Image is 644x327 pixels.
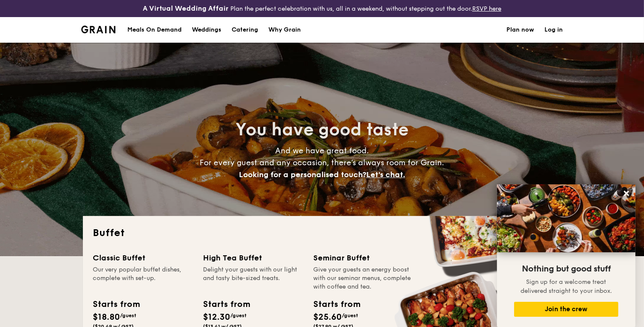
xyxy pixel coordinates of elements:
[239,170,366,179] span: Looking for a personalised touch?
[93,252,193,264] div: Classic Buffet
[314,252,414,264] div: Seminar Buffet
[121,312,137,318] span: /guest
[263,17,306,43] a: Why Grain
[342,312,359,318] span: /guest
[200,146,444,179] span: And we have great food. For every guest and any occasion, there’s always room for Grain.
[314,312,342,322] span: $25.60
[203,266,303,291] div: Delight your guests with our light and tasty bite-sized treats.
[122,17,187,43] a: Meals On Demand
[192,17,221,43] div: Weddings
[514,302,618,317] button: Join the crew
[545,17,563,43] a: Log in
[235,120,409,140] span: You have good taste
[520,278,612,295] span: Sign up for a welcome treat delivered straight to your inbox.
[620,187,633,200] button: Close
[366,170,405,179] span: Let's chat.
[314,266,414,291] div: Give your guests an energy boost with our seminar menus, complete with coffee and tea.
[107,3,537,14] div: Plan the perfect celebration with us, all in a weekend, without stepping out the door.
[93,312,121,322] span: $18.80
[522,264,611,274] span: Nothing but good stuff
[507,17,535,43] a: Plan now
[232,17,258,43] h1: Catering
[203,252,303,264] div: High Tea Buffet
[81,26,116,33] a: Logotype
[81,26,116,33] img: Grain
[93,298,140,311] div: Starts from
[203,312,231,322] span: $12.30
[143,3,229,14] h4: A Virtual Wedding Affair
[203,298,250,311] div: Starts from
[314,298,360,311] div: Starts from
[268,17,301,43] div: Why Grain
[93,266,193,291] div: Our very popular buffet dishes, complete with set-up.
[187,17,226,43] a: Weddings
[497,184,635,252] img: DSC07876-Edit02-Large.jpeg
[472,5,501,12] a: RSVP here
[127,17,182,43] div: Meals On Demand
[93,226,551,240] h2: Buffet
[231,312,247,318] span: /guest
[226,17,263,43] a: Catering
